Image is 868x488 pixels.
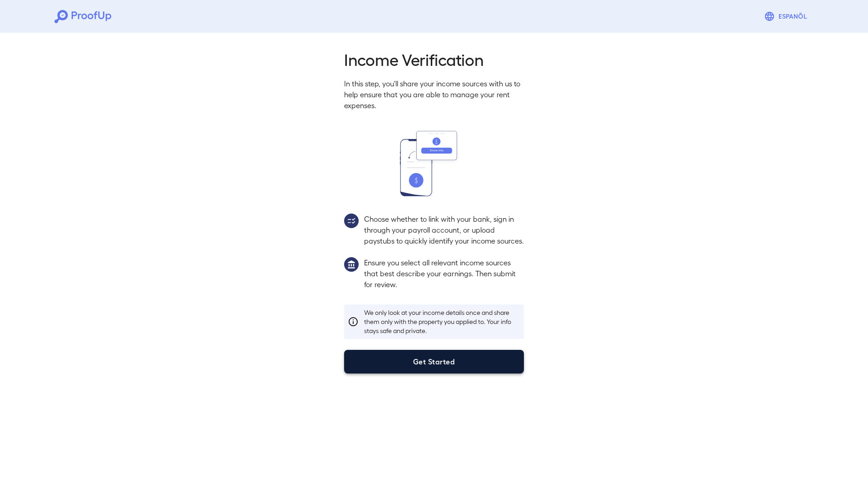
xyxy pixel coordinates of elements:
button: Espanõl [760,7,814,25]
img: group1.svg [344,257,359,272]
img: transfer_money.svg [400,131,468,196]
button: Get Started [344,350,524,373]
img: group2.svg [344,214,359,228]
h2: Income Verification [344,49,524,69]
p: We only look at your income details once and share them only with the property you applied to. Yo... [364,308,520,335]
p: Ensure you select all relevant income sources that best describe your earnings. Then submit for r... [364,257,524,290]
p: Choose whether to link with your bank, sign in through your payroll account, or upload paystubs t... [364,214,524,246]
p: In this step, you'll share your income sources with us to help ensure that you are able to manage... [344,78,524,111]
